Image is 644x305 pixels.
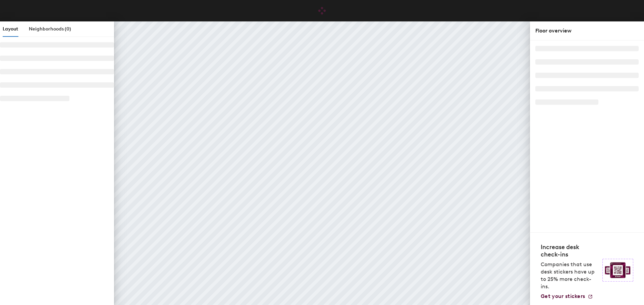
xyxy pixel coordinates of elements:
a: Get your stickers [541,293,593,300]
img: Sticker logo [602,259,633,282]
span: Neighborhoods (0) [29,26,71,32]
p: Companies that use desk stickers have up to 25% more check-ins. [541,261,598,290]
span: Layout [3,26,18,32]
h4: Increase desk check-ins [541,243,598,258]
span: Get your stickers [541,293,585,299]
div: Floor overview [535,27,639,35]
